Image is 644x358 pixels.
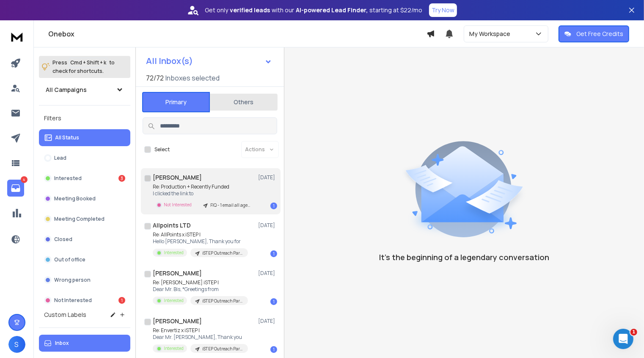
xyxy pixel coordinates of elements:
button: Get Free Credits [559,25,629,42]
button: Interested3 [39,170,130,187]
img: logo [8,29,25,44]
button: Meeting Booked [39,190,130,207]
h3: Inboxes selected [165,73,220,83]
a: 4 [7,180,24,197]
p: Interested [164,297,184,304]
p: Re: AllPoints x iSTEP | [153,231,248,238]
button: Meeting Completed [39,211,130,228]
p: Get only with our starting at $22/mo [205,6,422,14]
p: Wrong person [54,277,91,283]
p: [DATE] [258,318,277,325]
p: It’s the beginning of a legendary conversation [379,251,549,263]
h3: Filters [39,112,130,124]
p: Inbox [55,340,69,347]
h3: Custom Labels [44,311,86,319]
button: Others [210,93,278,111]
button: All Campaigns [39,81,130,98]
button: Primary [142,92,210,112]
h1: All Inbox(s) [146,57,193,65]
button: Inbox [39,335,130,352]
button: Not Interested1 [39,292,130,309]
p: My Workspace [469,30,514,38]
p: I clicked the link to [153,190,254,197]
p: Dear Mr. [PERSON_NAME], Thank you [153,334,248,341]
h1: All Campaigns [46,86,87,94]
p: Re: Production + Recently Funded [153,183,254,190]
button: S [8,336,25,353]
p: [DATE] [258,174,277,181]
div: 3 [118,175,125,182]
p: Meeting Booked [54,195,96,202]
div: 1 [270,250,277,257]
p: Try Now [432,6,454,14]
p: [DATE] [258,270,277,277]
p: Interested [54,175,82,182]
label: Select [154,146,170,153]
button: Closed [39,231,130,248]
p: Dear Mr. Bis, *Greetings from [153,286,248,293]
button: All Status [39,129,130,146]
p: [DATE] [258,222,277,229]
p: Get Free Credits [576,30,623,38]
p: Re: [PERSON_NAME] iSTEP | [153,279,248,286]
p: iSTEP Outreach Partner [202,298,243,304]
button: Wrong person [39,272,130,289]
p: 4 [21,176,28,183]
p: iSTEP Outreach Partner [202,346,243,352]
div: 1 [270,203,277,209]
p: Lead [54,155,66,161]
h1: [PERSON_NAME] [153,173,202,182]
button: Try Now [429,3,457,17]
div: 1 [118,297,125,304]
button: Out of office [39,251,130,268]
p: Not Interested [164,202,192,208]
h1: Allpoints LTD [153,221,191,230]
h1: [PERSON_NAME] [153,269,202,278]
div: 1 [270,298,277,305]
div: 1 [270,346,277,353]
strong: AI-powered Lead Finder, [296,6,368,14]
span: 72 / 72 [146,73,164,83]
h1: [PERSON_NAME] [153,317,202,325]
span: Cmd + Shift + k [69,58,107,67]
strong: verified leads [230,6,270,14]
p: Press to check for shortcuts. [52,58,115,75]
p: Out of office [54,256,85,263]
button: All Inbox(s) [139,53,279,69]
p: All Status [55,134,79,141]
p: Hello [PERSON_NAME], Thank you for [153,238,248,245]
span: 1 [630,329,637,336]
p: Closed [54,236,72,243]
button: Lead [39,150,130,167]
h1: Onebox [48,29,427,39]
p: iSTEP Outreach Partner [202,250,243,256]
iframe: Intercom live chat [613,329,633,349]
p: Interested [164,345,184,352]
p: Meeting Completed [54,216,105,222]
p: FIQ - 1 email all agencies [210,202,251,208]
p: Not Interested [54,297,92,304]
p: Re: Envertiz x iSTEP | [153,327,248,334]
p: Interested [164,250,184,256]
